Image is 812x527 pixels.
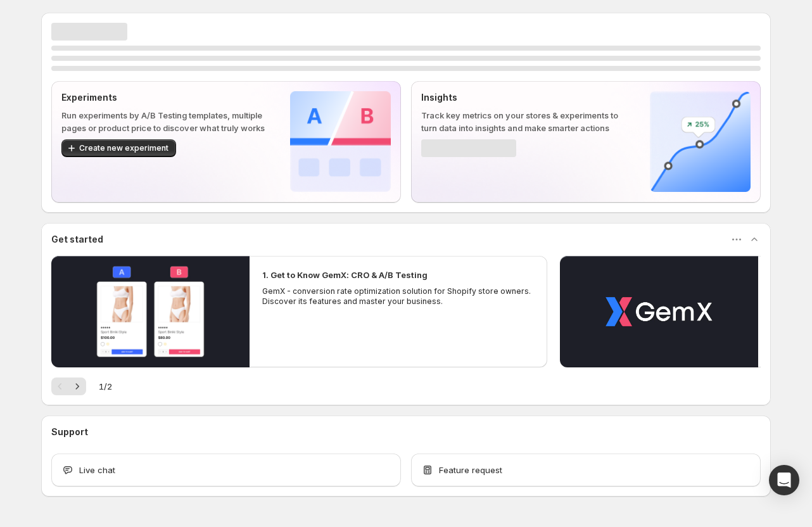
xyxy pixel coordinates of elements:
[61,109,270,134] p: Run experiments by A/B Testing templates, multiple pages or product price to discover what truly ...
[650,91,751,192] img: Insights
[51,378,86,395] nav: Pagination
[61,91,270,104] p: Experiments
[421,109,630,134] p: Track key metrics on your stores & experiments to turn data into insights and make smarter actions
[290,91,391,192] img: Experiments
[68,378,86,395] button: Next
[262,269,428,281] h2: 1. Get to Know GemX: CRO & A/B Testing
[61,139,176,157] button: Create new experiment
[769,465,799,495] div: Open Intercom Messenger
[79,143,168,153] span: Create new experiment
[421,91,630,104] p: Insights
[439,464,502,476] span: Feature request
[99,380,112,393] span: 1 / 2
[79,464,115,476] span: Live chat
[51,426,88,438] h3: Support
[560,256,758,367] button: Play video
[51,256,250,367] button: Play video
[262,286,535,307] p: GemX - conversion rate optimization solution for Shopify store owners. Discover its features and ...
[51,233,103,246] h3: Get started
